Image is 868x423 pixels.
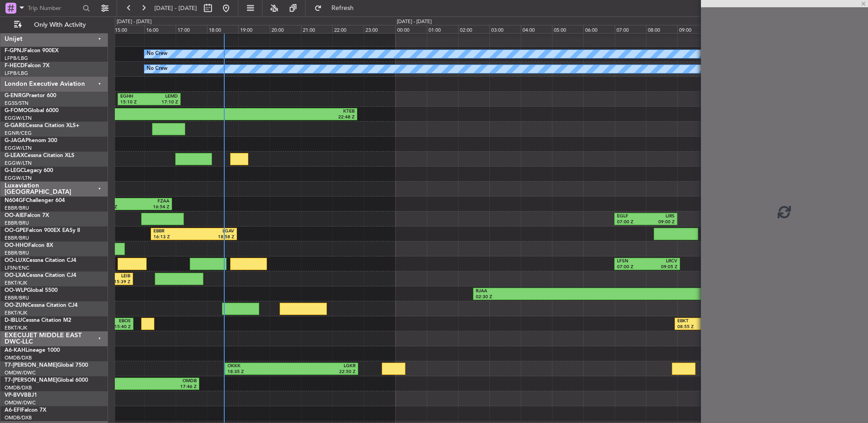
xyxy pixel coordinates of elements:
div: 06:00 [583,25,615,33]
a: OMDW/DWC [5,369,36,376]
a: EGGW/LTN [5,145,32,152]
a: A6-EFIFalcon 7X [5,408,46,413]
a: EBKT/KJK [5,280,27,286]
a: F-GPNJFalcon 900EX [5,48,59,54]
a: G-FOMOGlobal 6000 [5,108,59,113]
a: LFSN/ENC [5,265,30,271]
div: EGLF [617,213,646,220]
div: 20:00 [270,25,301,33]
div: LEIB [97,273,130,280]
div: 00:00 [395,25,427,33]
div: 22:50 Z [291,369,355,375]
a: OO-HHOFalcon 8X [5,243,53,248]
a: OO-AIEFalcon 7X [5,213,49,218]
div: 15:40 Z [106,324,131,330]
div: UBBB [651,288,826,295]
div: 14:33 Z [101,204,135,211]
div: 16:00 [144,25,176,33]
span: G-LEGC [5,168,24,173]
span: F-GPNJ [5,48,24,54]
span: A6-EFI [5,408,21,413]
div: 08:00 [646,25,677,33]
span: OO-LXA [5,273,26,278]
span: OO-GPE [5,228,26,233]
div: 17:00 [176,25,207,33]
div: 16:54 Z [135,204,169,211]
span: N604GF [5,198,26,203]
div: 08:55 Z [677,324,706,330]
a: EBKT/KJK [5,310,27,316]
a: T7-[PERSON_NAME]Global 6000 [5,378,88,383]
span: G-GARE [5,123,25,128]
span: A6-KAH [5,348,25,353]
div: OKKK [227,363,291,369]
div: LFSN [617,258,647,265]
div: EBBR [153,228,194,235]
span: Only With Activity [24,22,96,28]
div: [DATE] - [DATE] [397,18,432,26]
div: 07:00 Z [617,264,647,271]
div: 13:50 Z [651,294,826,300]
div: LIRS [646,213,675,220]
input: Trip Number [28,1,80,15]
a: OO-LUXCessna Citation CJ4 [5,258,76,263]
div: EBKT [677,318,706,325]
div: EBOS [106,318,131,325]
div: 05:00 [552,25,583,33]
div: No Crew [147,47,168,61]
a: T7-[PERSON_NAME]Global 7500 [5,363,88,368]
a: EGSS/STN [5,100,29,107]
div: LGAV [194,228,234,235]
div: 17:46 Z [116,384,197,390]
a: EGGW/LTN [5,175,32,182]
span: VP-BVV [5,393,24,398]
div: 09:05 Z [647,264,677,271]
a: OMDB/DXB [5,354,32,361]
span: F-HECD [5,63,25,69]
div: 15:10 Z [120,99,149,106]
span: T7-[PERSON_NAME] [5,363,57,368]
a: OMDB/DXB [5,414,32,421]
div: [DATE] - [DATE] [117,18,152,26]
a: A6-KAHLineage 1000 [5,348,60,353]
div: 02:00 [458,25,489,33]
a: EBBR/BRU [5,205,29,211]
a: N604GFChallenger 604 [5,198,65,203]
span: OO-LUX [5,258,26,263]
span: OO-HHO [5,243,28,248]
div: 01:00 [427,25,458,33]
div: FZAA [135,198,169,205]
span: T7-[PERSON_NAME] [5,378,57,383]
span: [DATE] - [DATE] [154,4,197,12]
div: 18:00 [207,25,238,33]
a: EBBR/BRU [5,250,29,256]
div: 22:48 Z [173,114,355,121]
span: Refresh [324,5,362,11]
div: 09:00 Z [646,219,675,226]
a: G-ENRGPraetor 600 [5,93,56,98]
div: 21:00 [301,25,332,33]
span: G-JAGA [5,138,25,143]
div: 18:58 Z [194,234,234,241]
a: OO-LXACessna Citation CJ4 [5,273,76,278]
a: OO-WLPGlobal 5500 [5,288,58,293]
button: Refresh [310,1,365,15]
a: F-HECDFalcon 7X [5,63,49,69]
div: EGHH [120,93,149,100]
div: RJAA [476,288,651,295]
div: 04:00 [521,25,552,33]
div: KTEB [173,108,355,115]
span: G-LEAX [5,153,24,158]
div: LGKR [291,363,355,369]
div: 02:30 Z [476,294,651,300]
div: 07:00 Z [617,219,646,226]
a: OMDW/DWC [5,399,36,406]
div: 17:10 Z [149,99,178,106]
a: G-JAGAPhenom 300 [5,138,57,143]
a: EBBR/BRU [5,235,29,241]
a: EBBR/BRU [5,295,29,301]
button: Only With Activity [10,18,99,32]
a: EGNR/CEG [5,130,32,137]
div: No Crew [147,62,168,76]
a: VP-BVVBBJ1 [5,393,37,398]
